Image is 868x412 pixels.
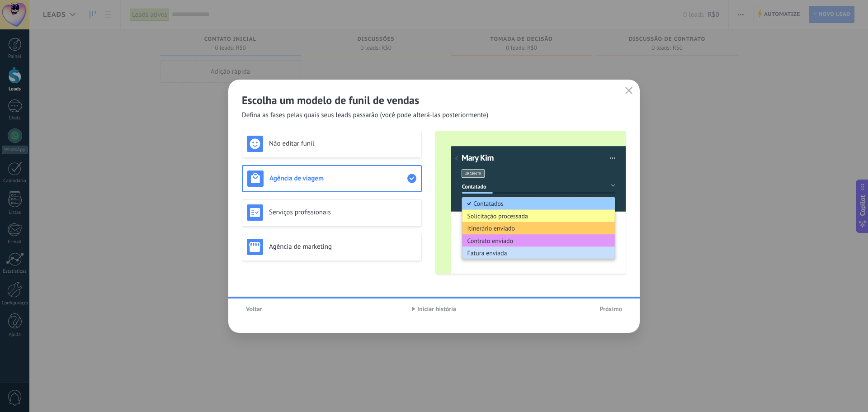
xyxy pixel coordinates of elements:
[246,306,262,312] span: Voltar
[417,306,456,312] span: Iniciar história
[242,111,488,120] span: Defina as fases pelas quais seus leads passarão (você pode alterá-las posteriormente)
[595,302,626,316] button: Próximo
[269,174,407,183] h3: Agência de viagem
[269,139,417,148] h3: Não editar funil
[242,93,626,107] h2: Escolha um modelo de funil de vendas
[242,302,266,316] button: Voltar
[269,208,417,217] h3: Serviços profissionais
[408,302,460,316] button: Iniciar história
[599,306,622,312] span: Próximo
[269,242,417,251] h3: Agência de marketing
